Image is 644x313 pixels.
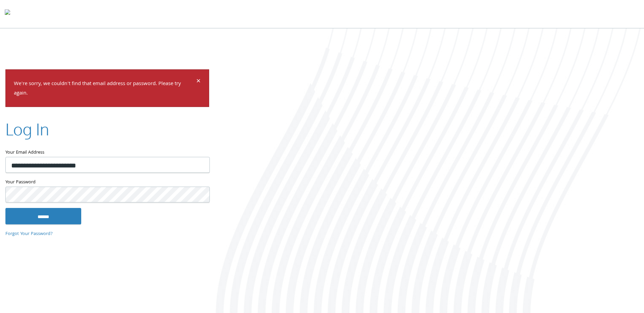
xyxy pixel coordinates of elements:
[5,230,53,237] a: Forgot Your Password?
[5,7,10,21] img: todyl-logo-dark.svg
[14,79,195,99] p: We're sorry, we couldn't find that email address or password. Please try again.
[5,118,49,140] h2: Log In
[5,178,209,187] label: Your Password
[196,75,201,88] span: ×
[196,78,201,86] button: Dismiss alert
